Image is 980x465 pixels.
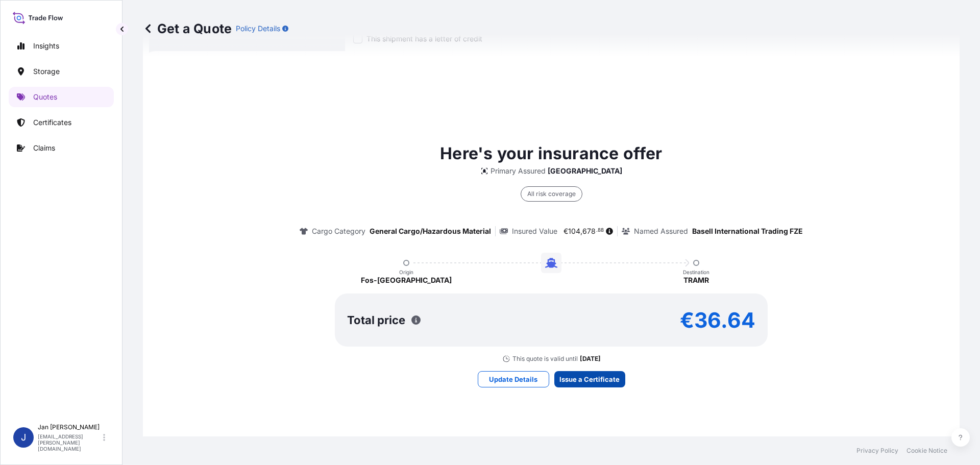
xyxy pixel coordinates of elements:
span: € [563,228,568,235]
button: Issue a Certificate [554,371,625,387]
p: Primary Assured [491,166,546,176]
p: Named Assured [634,226,688,236]
a: Claims [9,138,114,158]
p: This quote is valid until [512,355,578,363]
p: [DATE] [580,355,601,363]
p: [GEOGRAPHIC_DATA] [548,166,622,176]
p: Certificates [33,117,71,128]
p: Get a Quote [143,20,232,37]
div: All risk coverage [521,186,582,202]
p: Update Details [489,374,537,384]
span: . [596,229,598,232]
p: Issue a Certificate [559,374,620,384]
p: Claims [33,143,55,153]
p: Origin [399,269,413,275]
p: Destination [683,269,709,275]
span: 88 [598,229,604,232]
p: Storage [33,66,60,77]
p: Jan [PERSON_NAME] [38,423,101,431]
p: [EMAIL_ADDRESS][PERSON_NAME][DOMAIN_NAME] [38,433,101,452]
p: TRAMR [683,275,709,285]
span: , [580,228,582,235]
a: Insights [9,36,114,56]
p: €36.64 [680,312,755,328]
span: 104 [568,228,580,235]
p: General Cargo/Hazardous Material [370,226,491,236]
p: Quotes [33,92,57,102]
a: Cookie Notice [906,447,947,455]
span: 678 [582,228,596,235]
a: Storage [9,61,114,82]
a: Certificates [9,112,114,133]
p: Total price [347,315,405,325]
p: Basell International Trading FZE [692,226,803,236]
p: Insights [33,41,59,51]
p: Fos-[GEOGRAPHIC_DATA] [361,275,452,285]
button: Update Details [478,371,549,387]
p: Insured Value [512,226,557,236]
a: Quotes [9,87,114,107]
p: Here's your insurance offer [440,141,662,166]
span: J [21,432,26,443]
p: Policy Details [236,23,280,34]
p: Cargo Category [312,226,365,236]
a: Privacy Policy [856,447,898,455]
